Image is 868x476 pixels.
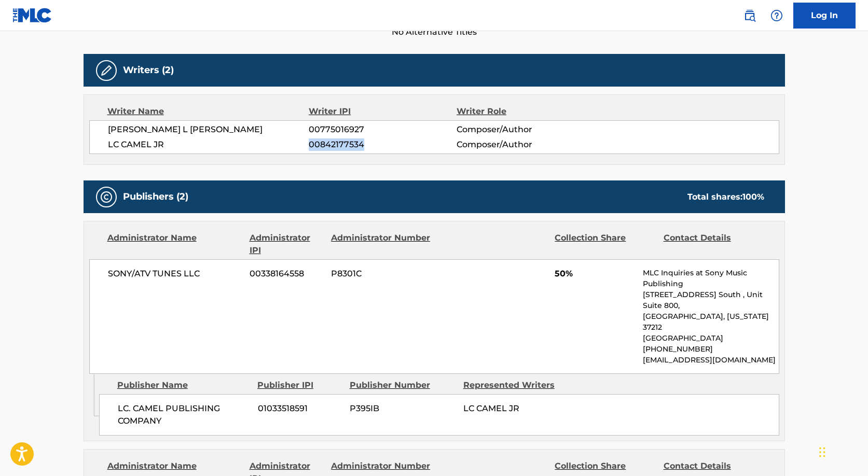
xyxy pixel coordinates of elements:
a: Log In [793,3,856,29]
div: Administrator IPI [250,232,323,257]
span: P395IB [350,402,456,415]
div: Total shares: [687,191,764,203]
p: [GEOGRAPHIC_DATA] [643,333,778,344]
img: Writers [100,64,113,77]
p: [GEOGRAPHIC_DATA], [US_STATE] 37212 [643,311,778,333]
div: Writer Name [107,105,309,118]
span: [PERSON_NAME] L [PERSON_NAME] [108,123,309,136]
span: P8301C [331,268,432,280]
h5: Publishers (2) [123,191,188,203]
img: MLC Logo [12,8,52,23]
div: Publisher IPI [257,379,342,391]
span: 00338164558 [250,268,323,280]
span: 50% [555,268,635,280]
h5: Writers (2) [123,64,174,76]
span: 100 % [742,192,764,202]
span: SONY/ATV TUNES LLC [108,268,242,280]
span: LC CAMEL JR [463,403,519,413]
span: Composer/Author [457,123,591,136]
span: LC CAMEL JR [108,138,309,151]
div: Writer IPI [309,105,457,118]
div: Help [766,5,787,26]
div: Collection Share [555,232,655,257]
span: 00842177534 [309,138,456,151]
div: Administrator Name [107,232,242,257]
div: Writer Role [457,105,591,118]
img: Publishers [100,191,113,203]
a: Public Search [739,5,760,26]
p: MLC Inquiries at Sony Music Publishing [643,268,778,289]
div: Administrator Number [331,232,432,257]
span: 00775016927 [309,123,456,136]
div: Represented Writers [463,379,569,391]
img: help [770,9,783,22]
p: [EMAIL_ADDRESS][DOMAIN_NAME] [643,355,778,366]
p: [PHONE_NUMBER] [643,344,778,355]
img: search [743,9,756,22]
div: Publisher Name [117,379,250,391]
span: Composer/Author [457,138,591,151]
iframe: Chat Widget [816,426,868,476]
div: Drag [819,437,825,468]
div: Contact Details [664,232,764,257]
span: No Alternative Titles [84,26,785,38]
div: Publisher Number [350,379,456,391]
p: [STREET_ADDRESS] South , Unit Suite 800, [643,289,778,311]
span: 01033518591 [258,402,342,415]
span: LC. CAMEL PUBLISHING COMPANY [118,402,250,427]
